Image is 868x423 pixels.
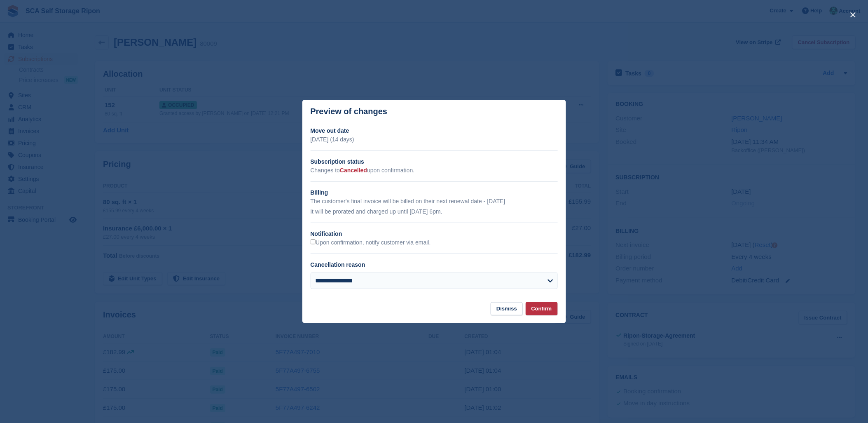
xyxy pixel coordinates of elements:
[311,127,558,135] h2: Move out date
[340,167,367,174] span: Cancelled
[311,239,431,247] label: Upon confirmation, notify customer via email.
[491,302,523,316] button: Dismiss
[311,239,316,244] input: Upon confirmation, notify customer via email.
[311,157,558,166] h2: Subscription status
[311,261,365,268] label: Cancellation reason
[311,135,558,144] p: [DATE] (14 days)
[311,197,558,206] p: The customer's final invoice will be billed on their next renewal date - [DATE]
[311,207,558,216] p: It will be prorated and charged up until [DATE] 6pm.
[311,166,558,175] p: Changes to upon confirmation.
[311,107,388,116] p: Preview of changes
[526,302,558,316] button: Confirm
[311,230,558,238] h2: Notification
[847,8,860,21] button: close
[311,188,558,197] h2: Billing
